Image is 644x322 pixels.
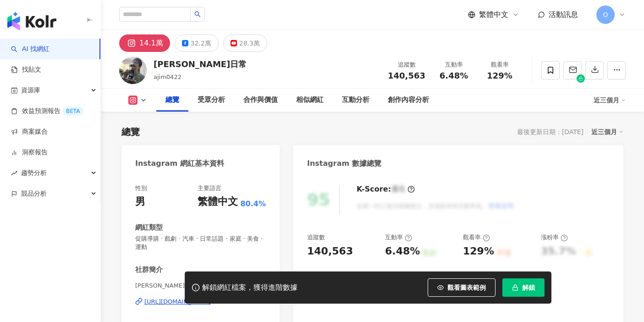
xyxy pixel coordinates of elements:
[11,148,48,157] a: 洞察報告
[202,283,297,293] div: 解鎖網紅檔案，獲得進階數據
[603,10,608,20] span: O
[198,195,238,209] div: 繁體中文
[165,95,179,106] div: 總覽
[239,37,260,50] div: 28.3萬
[388,95,429,106] div: 創作內容分析
[194,11,201,17] span: search
[11,107,83,116] a: 效益預測報告BETA
[11,65,41,74] a: 找貼文
[388,60,425,69] div: 追蹤數
[549,10,578,19] span: 活動訊息
[240,199,266,209] span: 80.4%
[502,278,545,297] button: 解鎖
[223,34,267,52] button: 28.3萬
[307,158,381,169] div: Instagram 數據總覽
[11,127,48,136] a: 商案媒合
[135,235,266,251] span: 促購導購 · 戲劇 · 汽車 · 日常話題 · 家庭 · 美食 · 運動
[428,278,495,297] button: 觀看圖表範例
[243,95,278,106] div: 合作與價值
[591,126,623,138] div: 近三個月
[135,195,145,209] div: 男
[154,73,182,80] span: ajim0422
[463,233,490,242] div: 觀看率
[11,170,17,176] span: rise
[7,12,56,30] img: logo
[440,71,468,80] span: 6.48%
[385,233,412,242] div: 互動率
[447,284,486,291] span: 觀看圖表範例
[342,95,369,106] div: 互動分析
[296,95,324,106] div: 相似網紅
[388,71,425,80] span: 140,563
[135,265,163,275] div: 社群簡介
[191,37,211,50] div: 32.2萬
[21,183,47,204] span: 競品分析
[139,37,163,50] div: 14.1萬
[463,244,494,259] div: 129%
[307,244,353,259] div: 140,563
[21,163,47,183] span: 趨勢分析
[357,184,415,194] div: K-Score :
[154,58,247,70] div: [PERSON_NAME]日常
[11,45,50,54] a: searchAI 找網紅
[198,184,221,192] div: 主要語言
[479,10,508,20] span: 繁體中文
[307,233,325,242] div: 追蹤數
[541,233,568,242] div: 漲粉率
[135,223,163,232] div: 網紅類型
[119,56,147,84] img: KOL Avatar
[121,125,140,138] div: 總覽
[21,80,40,101] span: 資源庫
[522,284,535,291] span: 解鎖
[594,93,626,107] div: 近三個月
[517,128,583,136] div: 最後更新日期：[DATE]
[436,60,471,69] div: 互動率
[135,158,224,169] div: Instagram 網紅基本資料
[385,244,420,259] div: 6.48%
[198,95,225,106] div: 受眾分析
[135,184,147,192] div: 性別
[175,34,219,52] button: 32.2萬
[487,71,512,80] span: 129%
[119,34,170,52] button: 14.1萬
[482,60,517,69] div: 觀看率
